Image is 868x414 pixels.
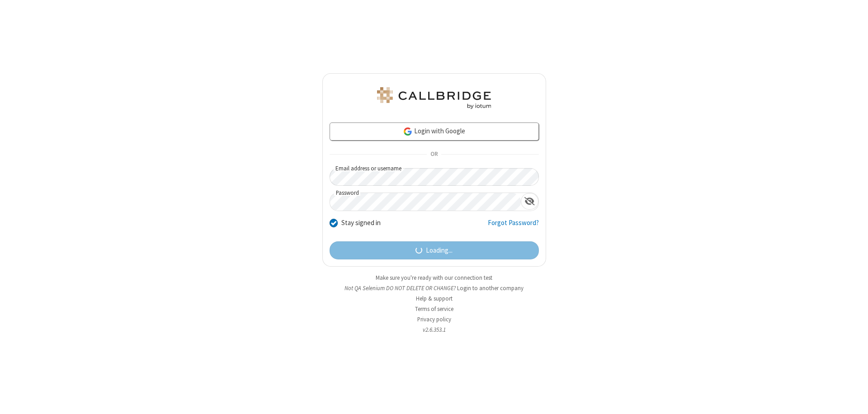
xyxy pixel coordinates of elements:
a: Privacy policy [417,315,451,323]
a: Help & support [416,295,453,302]
span: OR [427,148,441,161]
a: Terms of service [415,305,453,313]
button: Login to another company [457,284,524,292]
span: Loading... [426,245,453,256]
div: Show password [521,193,538,210]
img: google-icon.png [403,127,413,136]
img: QA Selenium DO NOT DELETE OR CHANGE [375,87,493,109]
a: Make sure you're ready with our connection test [376,274,492,282]
button: Loading... [330,241,539,259]
input: Password [330,193,521,211]
a: Forgot Password? [488,218,539,235]
li: v2.6.353.1 [322,325,546,334]
input: Email address or username [330,168,539,186]
label: Stay signed in [341,218,381,228]
a: Login with Google [330,122,539,141]
iframe: Chat [845,390,861,408]
li: Not QA Selenium DO NOT DELETE OR CHANGE? [322,284,546,292]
